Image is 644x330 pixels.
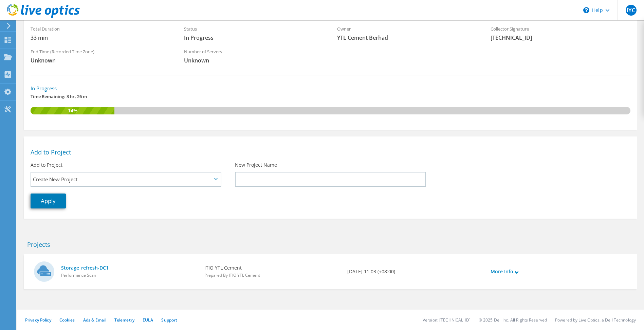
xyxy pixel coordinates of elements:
[25,317,51,323] a: Privacy Policy
[59,317,75,323] a: Cookies
[583,7,589,13] svg: \n
[184,34,324,41] span: In Progress
[491,268,518,275] a: More Info
[27,241,634,248] h2: Projects
[184,57,324,64] span: Unknown
[143,317,153,323] a: EULA
[235,162,277,168] label: New Project Name
[83,317,106,323] a: Ads & Email
[61,272,96,278] span: Performance Scan
[114,317,134,323] a: Telemetry
[347,268,395,275] b: [DATE] 11:03 (+08:00)
[423,317,471,323] li: Version: [TECHNICAL_ID]
[204,264,260,272] b: ITIO YTL Cement
[31,194,66,208] a: Apply
[626,5,637,16] span: IYC
[555,317,636,323] li: Powered by Live Optics, a Dell Technology
[31,57,170,64] span: Unknown
[184,48,324,55] label: Number of Servers
[337,25,477,32] label: Owner
[161,317,177,323] a: Support
[491,25,630,32] label: Collector Signature
[184,25,324,32] label: Status
[31,148,630,156] h2: Add to Project
[31,25,170,32] label: Total Duration
[33,175,212,183] span: Create New Project
[337,34,477,41] span: YTL Cement Berhad
[31,34,170,41] span: 33 min
[479,317,547,323] li: © 2025 Dell Inc. All Rights Reserved
[204,272,260,278] span: Prepared By ITIO YTL Cement
[31,107,114,114] div: 14%
[31,162,62,168] label: Add to Project
[31,85,630,92] h3: In Progress
[61,264,198,272] a: Storage_refresh-DC1
[31,48,170,55] label: End Time (Recorded Time Zone)
[31,93,630,100] span: Time Remaining: 3 hr, 26 m
[491,34,630,41] span: [TECHNICAL_ID]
